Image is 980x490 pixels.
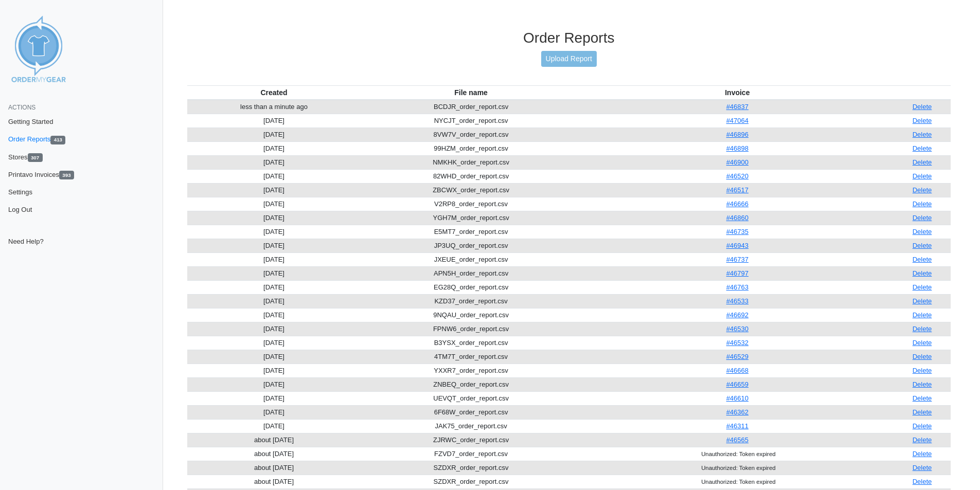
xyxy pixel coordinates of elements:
[726,380,749,388] a: #46659
[361,475,581,488] td: SZDXR_order_report.csv
[361,405,581,419] td: 6F68W_order_report.csv
[726,297,749,305] a: #46533
[187,280,361,294] td: [DATE]
[726,214,749,222] a: #46860
[187,252,361,266] td: [DATE]
[726,325,749,333] a: #46530
[361,114,581,128] td: NYCJT_order_report.csv
[187,433,361,447] td: about [DATE]
[361,461,581,475] td: SZDXR_order_report.csv
[187,239,361,252] td: [DATE]
[581,85,894,100] th: Invoice
[187,169,361,183] td: [DATE]
[28,153,43,162] span: 307
[59,171,74,179] span: 393
[187,128,361,141] td: [DATE]
[726,283,749,291] a: #46763
[726,408,749,416] a: #46362
[187,114,361,128] td: [DATE]
[187,266,361,280] td: [DATE]
[361,252,581,266] td: JXEUE_order_report.csv
[361,85,581,100] th: File name
[913,436,932,444] a: Delete
[361,128,581,141] td: 8VW7V_order_report.csv
[726,394,749,402] a: #46610
[187,447,361,461] td: about [DATE]
[726,131,749,138] a: #46896
[187,141,361,155] td: [DATE]
[361,391,581,405] td: UEVQT_order_report.csv
[583,463,892,473] div: Unauthorized: Token expired
[361,239,581,252] td: JP3UQ_order_report.csv
[913,478,932,485] a: Delete
[187,155,361,169] td: [DATE]
[913,394,932,402] a: Delete
[726,158,749,166] a: #46900
[8,104,35,111] span: Actions
[187,308,361,322] td: [DATE]
[361,183,581,197] td: ZBCWX_order_report.csv
[361,447,581,461] td: FZVD7_order_report.csv
[361,308,581,322] td: 9NQAU_order_report.csv
[361,350,581,364] td: 4TM7T_order_report.csv
[913,297,932,305] a: Delete
[913,464,932,471] a: Delete
[913,172,932,180] a: Delete
[913,325,932,333] a: Delete
[913,380,932,388] a: Delete
[361,141,581,155] td: 99HZM_order_report.csv
[726,144,749,152] a: #46898
[913,367,932,374] a: Delete
[913,214,932,222] a: Delete
[726,228,749,235] a: #46735
[361,169,581,183] td: 82WHD_order_report.csv
[187,364,361,377] td: [DATE]
[913,117,932,124] a: Delete
[726,172,749,180] a: #46520
[726,339,749,347] a: #46532
[913,144,932,152] a: Delete
[913,158,932,166] a: Delete
[361,433,581,447] td: ZJRWC_order_report.csv
[913,408,932,416] a: Delete
[187,475,361,488] td: about [DATE]
[361,294,581,308] td: KZD37_order_report.csv
[361,336,581,350] td: B3YSX_order_report.csv
[187,405,361,419] td: [DATE]
[913,283,932,291] a: Delete
[361,211,581,225] td: YGH7M_order_report.csv
[583,449,892,459] div: Unauthorized: Token expired
[187,419,361,433] td: [DATE]
[541,51,597,67] a: Upload Report
[187,211,361,225] td: [DATE]
[187,100,361,114] td: less than a minute ago
[361,100,581,114] td: BCDJR_order_report.csv
[361,155,581,169] td: NMKHK_order_report.csv
[187,197,361,211] td: [DATE]
[187,29,951,47] h3: Order Reports
[187,377,361,391] td: [DATE]
[913,256,932,263] a: Delete
[361,377,581,391] td: ZNBEQ_order_report.csv
[726,242,749,249] a: #46943
[583,477,892,486] div: Unauthorized: Token expired
[361,322,581,336] td: FPNW6_order_report.csv
[913,103,932,111] a: Delete
[361,197,581,211] td: V2RP8_order_report.csv
[187,391,361,405] td: [DATE]
[187,461,361,475] td: about [DATE]
[913,311,932,319] a: Delete
[913,353,932,360] a: Delete
[361,364,581,377] td: YXXR7_order_report.csv
[726,200,749,208] a: #46666
[913,450,932,458] a: Delete
[913,200,932,208] a: Delete
[361,266,581,280] td: APN5H_order_report.csv
[913,228,932,235] a: Delete
[726,186,749,194] a: #46517
[913,242,932,249] a: Delete
[361,225,581,239] td: E5MT7_order_report.csv
[187,225,361,239] td: [DATE]
[726,436,749,444] a: #46565
[726,311,749,319] a: #46692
